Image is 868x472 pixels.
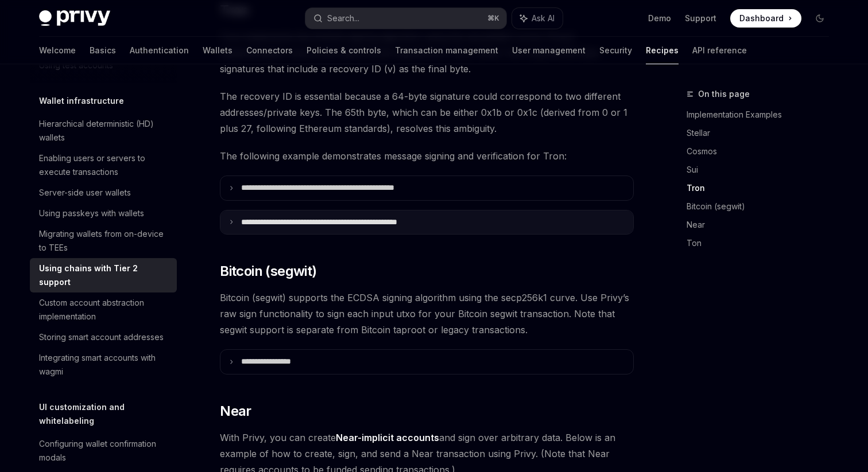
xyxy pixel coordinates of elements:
[130,37,189,64] a: Authentication
[39,330,164,344] div: Storing smart account addresses
[220,290,634,338] span: Bitcoin (segwit) supports the ECDSA signing algorithm using the secp256k1 curve. Use Privy’s raw ...
[698,87,750,101] span: On this page
[30,348,177,382] a: Integrating smart accounts with wagmi
[39,151,170,179] div: Enabling users or servers to execute transactions
[30,434,177,468] a: Configuring wallet confirmation modals
[30,327,177,348] a: Storing smart account addresses
[327,11,359,25] div: Search...
[39,262,170,289] div: Using chains with Tier 2 support
[692,37,747,64] a: API reference
[220,402,251,420] span: Near
[305,8,506,29] button: Search...⌘K
[220,88,634,136] span: The recovery ID is essential because a 64-byte signature could correspond to two different addres...
[685,13,716,24] a: Support
[687,161,838,179] a: Sui
[30,148,177,182] a: Enabling users or servers to execute transactions
[336,432,439,444] a: Near-implicit accounts
[39,117,170,145] div: Hierarchical deterministic (HD) wallets
[90,37,116,64] a: Basics
[220,262,316,280] span: Bitcoin (segwit)
[395,37,498,64] a: Transaction management
[39,351,170,379] div: Integrating smart accounts with wagmi
[307,37,381,64] a: Policies & controls
[39,227,170,255] div: Migrating wallets from on-device to TEEs
[739,13,784,24] span: Dashboard
[39,437,170,465] div: Configuring wallet confirmation modals
[687,124,838,142] a: Stellar
[811,9,829,28] button: Toggle dark mode
[39,400,177,428] h5: UI customization and whitelabeling
[30,292,177,327] a: Custom account abstraction implementation
[39,10,110,26] img: dark logo
[39,37,76,64] a: Welcome
[599,37,632,64] a: Security
[30,182,177,203] a: Server-side user wallets
[687,106,838,124] a: Implementation Examples
[512,8,563,29] button: Ask AI
[30,114,177,148] a: Hierarchical deterministic (HD) wallets
[648,13,671,24] a: Demo
[512,37,586,64] a: User management
[39,94,124,108] h5: Wallet infrastructure
[532,13,555,24] span: Ask AI
[687,216,838,234] a: Near
[487,14,499,23] span: ⌘ K
[646,37,679,64] a: Recipes
[39,296,170,323] div: Custom account abstraction implementation
[687,234,838,252] a: Ton
[687,179,838,197] a: Tron
[687,142,838,161] a: Cosmos
[730,9,801,28] a: Dashboard
[39,186,131,200] div: Server-side user wallets
[220,148,634,164] span: The following example demonstrates message signing and verification for Tron:
[30,224,177,258] a: Migrating wallets from on-device to TEEs
[30,258,177,292] a: Using chains with Tier 2 support
[203,37,232,64] a: Wallets
[30,203,177,224] a: Using passkeys with wallets
[687,197,838,216] a: Bitcoin (segwit)
[246,37,293,64] a: Connectors
[39,206,144,220] div: Using passkeys with wallets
